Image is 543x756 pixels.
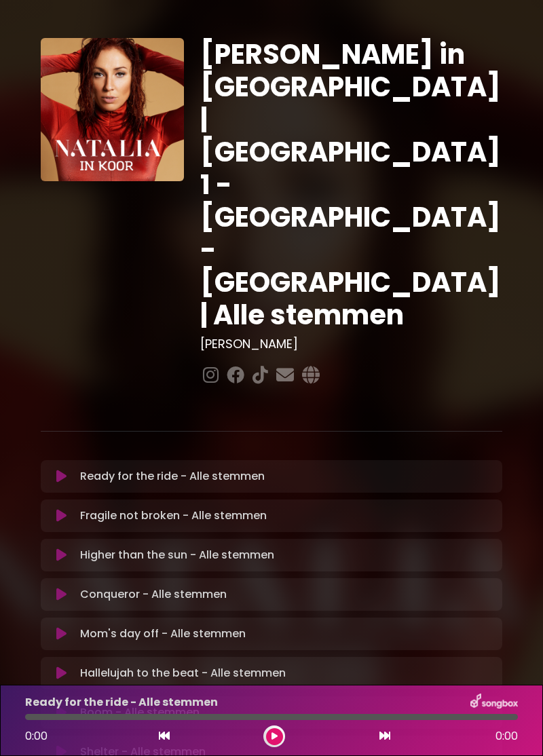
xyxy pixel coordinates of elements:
h3: [PERSON_NAME] [200,337,502,352]
p: Ready for the ride - Alle stemmen [25,694,218,711]
p: Ready for the ride - Alle stemmen [80,468,265,485]
span: 0:00 [25,728,48,744]
p: Hallelujah to the beat - Alle stemmen [80,665,286,681]
img: YTVS25JmS9CLUqXqkEhs [41,38,184,181]
img: songbox-logo-white.png [470,694,518,711]
h1: [PERSON_NAME] in [GEOGRAPHIC_DATA] | [GEOGRAPHIC_DATA] 1 - [GEOGRAPHIC_DATA] - [GEOGRAPHIC_DATA] ... [200,38,502,331]
span: 0:00 [495,728,518,744]
p: Mom's day off - Alle stemmen [80,626,246,642]
p: Higher than the sun - Alle stemmen [80,547,274,563]
p: Fragile not broken - Alle stemmen [80,508,267,524]
p: Conqueror - Alle stemmen [80,586,227,603]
